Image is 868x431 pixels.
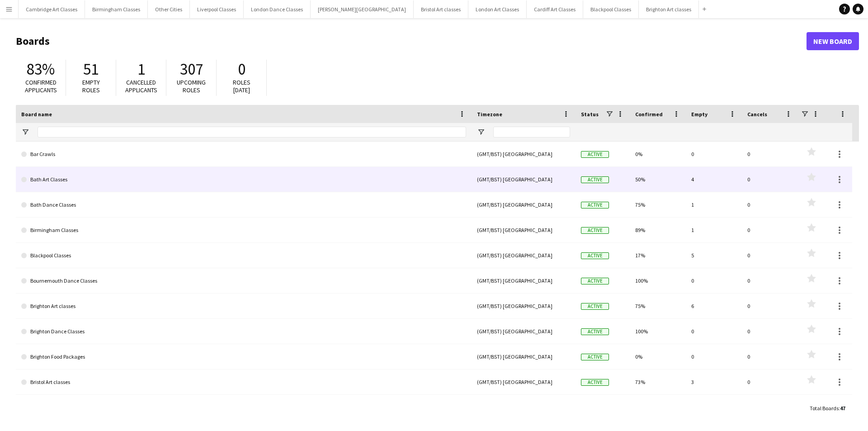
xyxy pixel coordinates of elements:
[180,59,203,79] span: 307
[477,128,485,136] button: Open Filter Menu
[19,0,85,18] button: Cambridge Art Classes
[630,167,686,192] div: 50%
[21,243,466,268] a: Blackpool Classes
[83,59,99,79] span: 51
[742,319,798,344] div: 0
[21,218,466,243] a: Birmingham Classes
[742,218,798,242] div: 0
[810,399,845,417] div: :
[630,319,686,344] div: 100%
[686,218,742,242] div: 1
[21,369,466,395] a: Bristol Art classes
[581,303,609,310] span: Active
[742,142,798,166] div: 0
[840,405,845,412] span: 47
[581,278,609,284] span: Active
[630,268,686,293] div: 100%
[238,59,245,79] span: 0
[686,243,742,268] div: 5
[38,127,466,137] input: Board name Filter Input
[581,202,609,208] span: Active
[742,192,798,217] div: 0
[472,319,576,344] div: (GMT/BST) [GEOGRAPHIC_DATA]
[686,142,742,166] div: 0
[21,395,466,420] a: Bristol Bar Crawls
[16,34,807,48] h1: Boards
[581,328,609,335] span: Active
[742,395,798,420] div: 0
[742,243,798,268] div: 0
[137,59,145,79] span: 1
[686,294,742,318] div: 6
[190,0,244,18] button: Liverpool Classes
[27,59,55,79] span: 83%
[21,319,466,344] a: Brighton Dance Classes
[233,78,250,94] span: Roles [DATE]
[21,268,466,294] a: Bournemouth Dance Classes
[177,78,206,94] span: Upcoming roles
[472,344,576,369] div: (GMT/BST) [GEOGRAPHIC_DATA]
[21,344,466,369] a: Brighton Food Packages
[630,243,686,268] div: 17%
[691,111,708,118] span: Empty
[630,395,686,420] div: 0%
[527,0,583,18] button: Cardiff Art Classes
[311,0,414,18] button: [PERSON_NAME][GEOGRAPHIC_DATA]
[414,0,468,18] button: Bristol Art classes
[148,0,190,18] button: Other Cities
[25,78,57,94] span: Confirmed applicants
[472,243,576,268] div: (GMT/BST) [GEOGRAPHIC_DATA]
[581,151,609,158] span: Active
[686,369,742,394] div: 3
[630,218,686,242] div: 89%
[742,344,798,369] div: 0
[742,369,798,394] div: 0
[468,0,527,18] button: London Art Classes
[472,395,576,420] div: (GMT/BST) [GEOGRAPHIC_DATA]
[21,192,466,218] a: Bath Dance Classes
[686,344,742,369] div: 0
[85,0,148,18] button: Birmingham Classes
[686,167,742,192] div: 4
[581,354,609,360] span: Active
[747,111,767,118] span: Cancels
[82,78,100,94] span: Empty roles
[244,0,311,18] button: London Dance Classes
[630,344,686,369] div: 0%
[581,111,599,118] span: Status
[472,369,576,394] div: (GMT/BST) [GEOGRAPHIC_DATA]
[630,192,686,217] div: 75%
[686,268,742,293] div: 0
[21,294,466,319] a: Brighton Art classes
[810,405,839,412] span: Total Boards
[742,294,798,318] div: 0
[21,111,52,118] span: Board name
[472,167,576,192] div: (GMT/BST) [GEOGRAPHIC_DATA]
[686,192,742,217] div: 1
[807,32,859,50] a: New Board
[742,167,798,192] div: 0
[583,0,639,18] button: Blackpool Classes
[581,252,609,259] span: Active
[125,78,157,94] span: Cancelled applicants
[493,127,570,137] input: Timezone Filter Input
[472,192,576,217] div: (GMT/BST) [GEOGRAPHIC_DATA]
[742,268,798,293] div: 0
[630,294,686,318] div: 75%
[21,142,466,167] a: Bar Crawls
[472,142,576,166] div: (GMT/BST) [GEOGRAPHIC_DATA]
[686,395,742,420] div: 0
[472,218,576,242] div: (GMT/BST) [GEOGRAPHIC_DATA]
[477,111,502,118] span: Timezone
[639,0,699,18] button: Brighton Art classes
[686,319,742,344] div: 0
[21,167,466,192] a: Bath Art Classes
[581,379,609,386] span: Active
[21,128,29,136] button: Open Filter Menu
[472,268,576,293] div: (GMT/BST) [GEOGRAPHIC_DATA]
[581,227,609,234] span: Active
[630,369,686,394] div: 73%
[635,111,663,118] span: Confirmed
[581,176,609,183] span: Active
[630,142,686,166] div: 0%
